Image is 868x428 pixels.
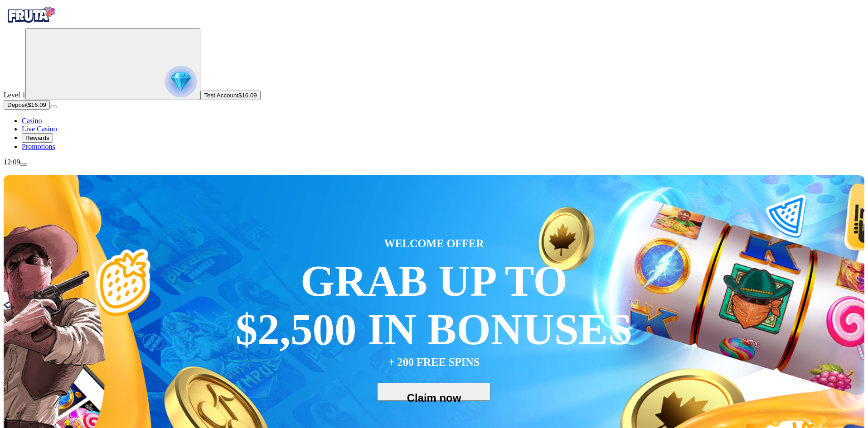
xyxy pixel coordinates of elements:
button: menu [50,106,57,108]
div: GRAB UP TO $2,500 IN BONUSES [236,257,632,354]
span: Deposit [7,101,28,108]
button: Rewards [22,133,53,143]
button: menu [20,163,27,166]
a: Live Casino [22,125,57,133]
span: 12:09 [4,158,20,166]
nav: Primary [4,4,864,151]
span: Level 1 [4,91,25,99]
a: Promotions [22,143,55,150]
span: WELCOME OFFER [384,236,484,252]
span: Rewards [25,135,49,141]
a: Casino [22,117,42,125]
span: Claim now [392,392,476,405]
img: Fruta [4,4,58,26]
img: reward progress [165,66,197,97]
button: Claim now [377,383,490,401]
button: Test Account$16.09 [200,91,260,100]
button: reward progress [25,28,200,100]
span: + 200 FREE SPINS [388,354,480,370]
span: Test Account [204,92,238,99]
nav: Main menu [4,117,864,151]
span: $16.09 [238,92,257,99]
span: $16.09 [28,101,46,108]
button: Depositplus icon$16.09 [4,100,50,110]
a: Fruta [4,20,58,28]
